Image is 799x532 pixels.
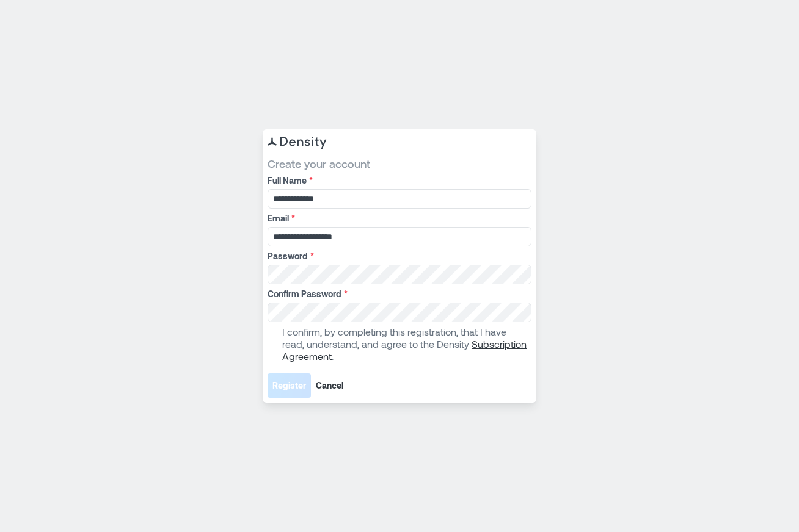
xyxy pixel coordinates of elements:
[268,373,311,398] button: Register
[268,156,531,171] span: Create your account
[282,326,529,362] p: I confirm, by completing this registration, that I have read, understand, and agree to the Density .
[282,338,527,362] a: Subscription Agreement
[272,379,306,392] span: Register
[268,174,529,187] label: Full Name
[311,373,348,398] button: Cancel
[268,250,529,262] label: Password
[316,379,343,392] span: Cancel
[268,288,529,300] label: Confirm Password
[268,212,529,225] label: Email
